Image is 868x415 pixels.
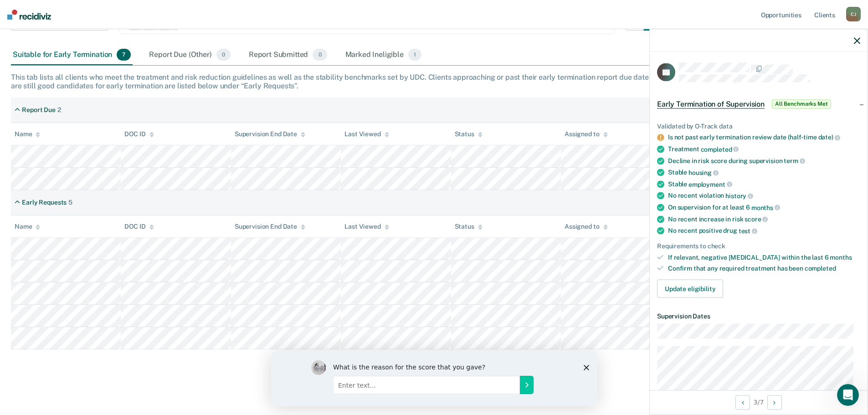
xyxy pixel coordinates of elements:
div: Treatment [668,145,860,153]
div: 3 / 7 [650,390,868,414]
div: C J [846,7,861,21]
div: Stable [668,169,860,177]
div: Early Requests [22,199,67,206]
button: Update eligibility [657,280,723,298]
div: No recent positive drug [668,227,860,235]
span: 1 [408,49,421,61]
div: On supervision for at least 6 [668,203,860,211]
span: 7 [117,49,131,61]
span: months [751,204,780,211]
div: Name [15,130,40,138]
div: Decline in risk score during supervision [668,157,860,165]
div: Last Viewed [344,130,389,138]
span: term [784,157,805,164]
div: DOC ID [124,130,154,138]
div: Report Submitted [247,45,329,65]
span: housing [688,169,719,176]
img: Recidiviz [7,10,51,20]
div: Assigned to [565,130,607,138]
div: Marked Ineligible [344,45,424,65]
div: Requirements to check [657,242,860,250]
div: Status [455,223,483,231]
span: employment [688,180,732,188]
div: 2 [57,106,61,114]
div: This tab lists all clients who meet the treatment and risk reduction guidelines as well as the st... [11,73,857,90]
div: Report Due (Other) [147,45,232,65]
span: months [830,253,852,261]
div: No recent violation [668,192,860,200]
div: Supervision End Date [235,130,305,138]
div: Confirm that any required treatment has been [668,265,860,272]
div: Validated by O-Track data [657,122,860,130]
div: DOC ID [124,223,154,231]
div: Status [455,130,483,138]
span: score [745,215,768,223]
div: Suitable for Early Termination [11,45,133,65]
button: Previous Opportunity [735,395,750,410]
span: completed [805,265,836,272]
div: If relevant, negative [MEDICAL_DATA] within the last 6 [668,253,860,261]
div: Early Termination of SupervisionAll Benchmarks Met [650,89,868,118]
iframe: Survey by Kim from Recidiviz [271,351,597,406]
div: Name [15,223,40,231]
span: 0 [216,49,231,61]
span: Early Termination of Supervision [657,99,765,108]
span: 0 [313,49,327,61]
div: Is not past early termination review date (half-time date) [668,133,860,142]
span: completed [701,145,739,153]
span: All Benchmarks Met [772,99,831,108]
button: Next Opportunity [767,395,782,410]
div: Report Due [22,106,56,114]
span: test [739,227,757,234]
iframe: Intercom live chat [837,384,859,406]
div: 5 [68,199,72,206]
div: Supervision End Date [235,223,305,231]
div: Last Viewed [344,223,389,231]
div: No recent increase in risk [668,215,860,223]
div: Stable [668,180,860,188]
span: history [725,192,753,200]
dt: Supervision Dates [657,313,860,320]
div: Assigned to [565,223,607,231]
